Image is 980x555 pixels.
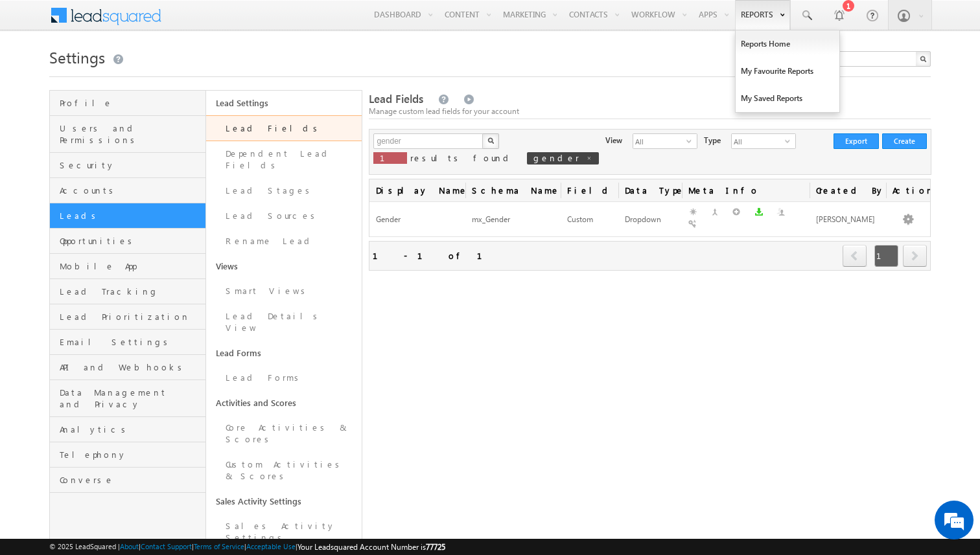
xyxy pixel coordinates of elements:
div: Chat with us now [67,68,218,85]
span: prev [843,245,867,267]
a: Lead Details View [206,304,362,341]
a: Converse [50,468,205,493]
span: gender [533,152,579,163]
span: results found [410,152,513,163]
a: About [120,542,139,550]
a: Lead Prioritization [50,304,205,330]
a: Custom Activities & Scores [206,452,362,489]
span: 77725 [426,542,445,552]
a: Rename Lead [206,229,362,254]
span: Schema Name [465,179,561,201]
img: d_60004797649_company_0_60004797649 [22,68,54,85]
div: Minimize live chat window [213,6,244,38]
span: Lead Tracking [60,286,202,297]
a: Mobile App [50,254,205,279]
span: All [732,134,785,148]
span: 1 [380,152,401,163]
a: My Favourite Reports [736,58,839,85]
a: Activities and Scores [206,391,362,415]
button: Create [882,133,927,149]
span: Data Management and Privacy [60,387,202,410]
a: Lead Tracking [50,279,205,304]
a: Dependent Lead Fields [206,141,362,178]
a: Lead Sources [206,203,362,229]
span: 1 [874,245,898,267]
button: Export [834,133,879,149]
a: Sales Activity Settings [206,489,362,514]
div: Type [704,133,721,146]
a: Views [206,254,362,278]
a: Security [50,153,205,178]
em: Start Chat [176,399,235,416]
div: Manage custom lead fields for your account [369,106,931,117]
span: Security [60,159,202,171]
span: next [903,245,927,267]
span: Created By [810,179,886,201]
span: Your Leadsquared Account Number is [297,542,445,552]
span: select [686,137,697,145]
span: Accounts [60,185,202,196]
span: Leads [60,210,202,221]
span: Email Settings [60,336,202,348]
div: 1 - 1 of 1 [373,248,498,263]
span: All [633,134,686,148]
a: Telephony [50,442,205,468]
span: Actions [886,179,931,201]
span: Profile [60,97,202,109]
span: Analytics [60,424,202,435]
span: Opportunities [60,235,202,247]
a: Accounts [50,178,205,203]
div: View [605,133,622,146]
img: Search [487,137,494,144]
a: Reports Home [736,30,839,58]
div: Custom [567,213,611,227]
div: [PERSON_NAME] [816,213,880,227]
span: API and Webhooks [60,361,202,373]
a: API and Webhooks [50,355,205,380]
span: select [785,137,795,145]
span: Data Type [618,179,682,201]
span: Telephony [60,449,202,460]
div: mx_Gender [472,213,554,227]
a: My Saved Reports [736,85,839,112]
input: Search Settings [755,51,931,67]
span: Gender [376,214,401,224]
a: Profile [50,91,205,116]
a: Email Settings [50,330,205,355]
a: next [903,246,927,267]
a: Smart Views [206,278,362,304]
a: prev [843,246,867,267]
a: Contact Support [141,542,192,550]
a: Leads [50,203,205,229]
a: Analytics [50,417,205,442]
span: Users and Permissions [60,122,202,146]
span: Lead Prioritization [60,311,202,323]
a: Users and Permissions [50,116,205,153]
span: Lead Fields [369,91,423,106]
a: Lead Stages [206,178,362,203]
a: Lead Forms [206,341,362,365]
a: Opportunities [50,229,205,254]
a: Lead Fields [206,115,362,141]
a: Lead Forms [206,365,362,391]
span: Mobile App [60,260,202,272]
a: Core Activities & Scores [206,415,362,452]
span: Display Name [369,179,465,201]
a: Terms of Service [194,542,244,550]
a: Data Management and Privacy [50,380,205,417]
div: Dropdown [625,213,675,227]
span: © 2025 LeadSquared | | | | | [49,541,445,553]
a: Sales Activity Settings [206,514,362,550]
span: Settings [49,47,105,67]
span: Field Type [561,179,618,201]
a: Acceptable Use [246,542,296,550]
span: Meta Info [682,179,810,201]
span: Converse [60,474,202,486]
a: Lead Settings [206,91,362,115]
textarea: Type your message and hit 'Enter' [17,120,237,388]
